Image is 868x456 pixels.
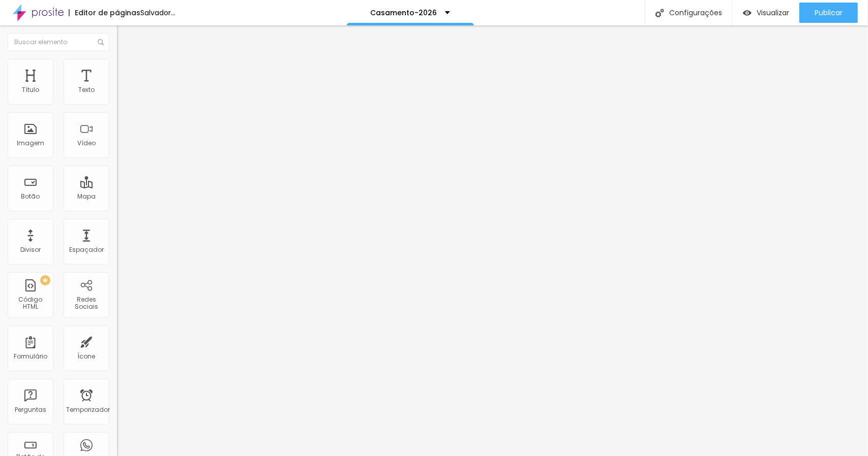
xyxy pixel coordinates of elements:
font: Imagem [17,139,44,147]
img: Ícone [98,39,104,45]
button: Publicar [799,3,858,23]
img: Ícone [655,9,664,17]
button: Visualizar [733,3,799,23]
font: Publicar [815,8,843,18]
img: view-1.svg [743,9,752,17]
font: Salvador... [140,8,175,18]
font: Vídeo [77,139,96,147]
font: Casamento-2026 [371,8,437,18]
font: Visualizar [757,8,789,18]
font: Divisor [20,245,41,254]
iframe: Editor [117,25,868,456]
font: Configurações [669,8,722,18]
font: Título [22,85,39,94]
font: Redes Sociais [75,295,98,311]
font: Texto [78,85,95,94]
font: Perguntas [15,405,46,414]
font: Código HTML [19,295,43,311]
font: Formulário [14,352,47,361]
input: Buscar elemento [8,33,109,51]
font: Temporizador [66,405,110,414]
font: Editor de páginas [75,8,140,18]
font: Mapa [77,192,96,201]
font: Espaçador [69,245,104,254]
font: Ícone [78,352,96,361]
font: Botão [21,192,40,201]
